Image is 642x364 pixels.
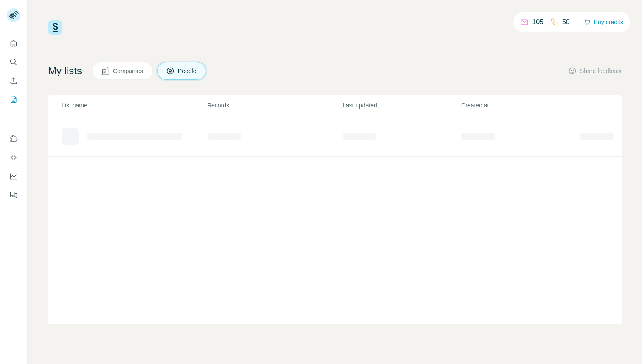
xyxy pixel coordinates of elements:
[113,67,144,75] span: Companies
[584,16,623,28] button: Buy credits
[207,101,342,110] p: Records
[48,20,62,35] img: Surfe Logo
[7,36,20,51] button: Quick start
[343,101,460,110] p: Last updated
[178,67,197,75] span: People
[48,64,82,78] h4: My lists
[7,169,20,184] button: Dashboard
[7,131,20,147] button: Use Surfe on LinkedIn
[62,101,206,110] p: List name
[568,67,622,75] button: Share feedback
[7,150,20,165] button: Use Surfe API
[7,187,20,203] button: Feedback
[7,73,20,88] button: Enrich CSV
[7,54,20,70] button: Search
[7,92,20,107] button: My lists
[562,17,570,27] p: 50
[532,17,543,27] p: 105
[461,101,579,110] p: Created at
